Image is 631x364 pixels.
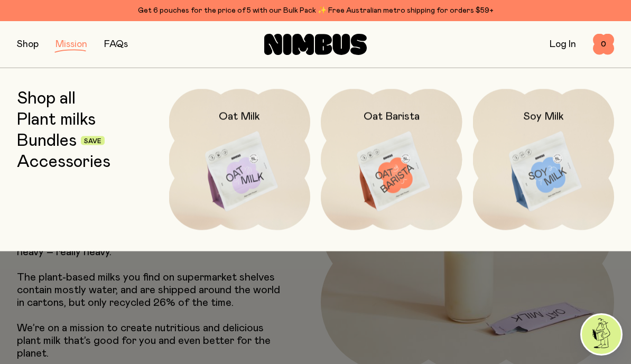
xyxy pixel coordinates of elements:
[523,110,564,123] h2: Soy Milk
[364,110,420,123] h2: Oat Barista
[169,89,311,230] a: Oat Milk
[593,34,614,55] button: 0
[17,110,96,129] a: Plant milks
[55,40,87,49] a: Mission
[321,89,462,230] a: Oat Barista
[17,4,614,17] div: Get 6 pouches for the price of 5 with our Bulk Pack ✨ Free Australian metro shipping for orders $59+
[473,89,615,230] a: Soy Milk
[104,40,128,49] a: FAQs
[17,89,76,108] a: Shop all
[17,131,77,150] a: Bundles
[17,152,110,171] a: Accessories
[219,110,260,123] h2: Oat Milk
[550,40,576,49] a: Log In
[84,138,101,144] span: Save
[582,315,621,354] img: agent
